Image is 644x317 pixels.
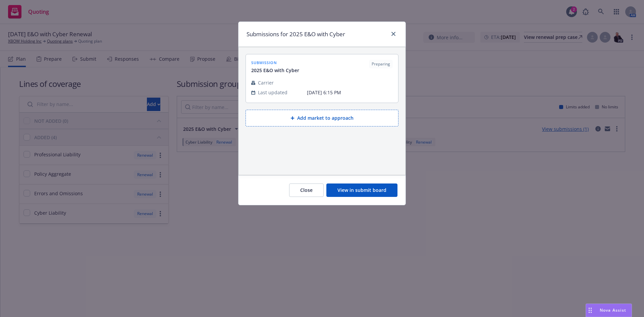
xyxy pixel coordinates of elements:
span: Carrier [258,79,274,86]
button: Close [289,183,324,197]
a: close [389,30,397,38]
span: 2025 E&O with Cyber [251,67,299,74]
button: Nova Assist [586,304,632,317]
div: Drag to move [586,304,594,317]
button: Add market to approach [246,110,398,126]
button: View in submit board [326,183,397,197]
span: Preparing [372,61,390,67]
span: Last updated [258,89,287,96]
span: [DATE] 6:15 PM [307,89,393,96]
span: Nova Assist [600,307,626,313]
h1: Submissions for 2025 E&O with Cyber [247,30,345,39]
span: submission [251,60,299,65]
